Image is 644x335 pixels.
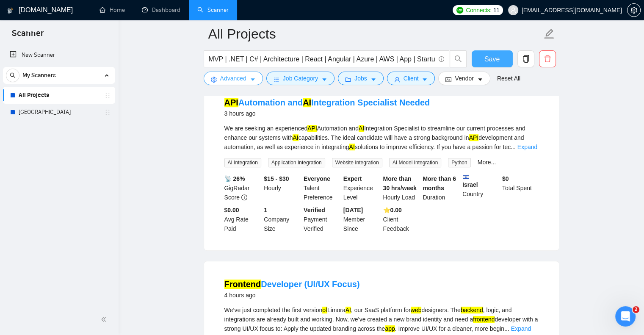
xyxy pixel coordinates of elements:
[423,175,456,191] b: More than 6 months
[493,6,500,15] span: 11
[332,158,382,167] span: Website Integration
[456,7,463,14] img: upwork-logo.png
[304,207,325,213] b: Verified
[204,72,263,85] button: settingAdvancedcaret-down
[404,74,419,83] span: Client
[10,47,108,64] a: New Scanner
[3,47,115,64] li: New Scanner
[104,92,111,99] span: holder
[209,54,435,64] input: Search Freelance Jobs...
[224,158,261,167] span: AI Integration
[517,50,534,67] button: copy
[539,50,556,67] button: delete
[264,175,289,182] b: $15 - $30
[484,54,500,64] span: Save
[381,174,421,202] div: Hourly Load
[627,3,641,17] button: setting
[343,207,363,213] b: [DATE]
[511,325,531,332] a: Expand
[304,175,330,182] b: Everyone
[266,72,334,85] button: barsJob Categorycaret-down
[303,98,311,107] mark: AI
[478,159,496,166] a: More...
[343,175,362,182] b: Expert
[502,175,509,182] b: $ 0
[359,125,364,132] mark: AI
[250,76,256,83] span: caret-down
[450,50,467,67] button: search
[19,87,99,104] a: All Projects
[385,325,395,332] mark: app
[466,6,491,15] span: Connects:
[220,74,246,83] span: Advanced
[322,307,327,313] mark: of
[7,4,13,17] img: logo
[477,76,483,83] span: caret-down
[321,76,327,83] span: caret-down
[104,109,111,116] span: holder
[307,125,317,132] mark: API
[224,175,245,182] b: 📡 26%
[445,76,451,83] span: idcard
[3,67,115,121] li: My Scanners
[274,76,279,83] span: bars
[422,76,428,83] span: caret-down
[511,144,516,150] span: ...
[223,205,263,233] div: Avg Rate Paid
[387,72,435,85] button: userClientcaret-down
[455,74,473,83] span: Vendor
[345,307,351,313] mark: AI
[517,144,537,150] a: Expand
[510,7,516,13] span: user
[338,72,384,85] button: folderJobscaret-down
[450,55,466,63] span: search
[389,158,441,167] span: AI Model Integration
[518,55,534,63] span: copy
[463,174,469,180] img: 🇮🇱
[473,316,495,323] mark: frontend
[211,76,217,83] span: setting
[224,207,239,213] b: $0.00
[5,27,50,45] span: Scanner
[342,205,381,233] div: Member Since
[615,306,636,327] iframe: Intercom live chat
[302,205,342,233] div: Payment Verified
[627,7,640,14] span: setting
[6,69,19,82] button: search
[497,74,520,83] a: Reset All
[224,280,261,289] mark: Frontend
[19,104,99,121] a: [GEOGRAPHIC_DATA]
[224,305,539,333] div: We’ve just completed the first version Limora , our SaaS platform for designers. The , logic, and...
[293,134,298,141] mark: AI
[224,124,539,152] div: We are seeking an experienced Automation and Integration Specialist to streamline our current pro...
[142,6,180,14] a: dashboardDashboard
[224,98,430,107] a: APIAutomation andAIIntegration Specialist Needed
[354,74,367,83] span: Jobs
[342,174,381,202] div: Experience Level
[262,174,302,202] div: Hourly
[544,28,555,39] span: edit
[469,134,478,141] mark: API
[101,315,109,324] span: double-left
[472,50,513,67] button: Save
[349,144,354,150] mark: AI
[223,174,263,202] div: GigRadar Score
[439,56,444,62] span: info-circle
[224,290,360,300] div: 4 hours ago
[208,23,542,44] input: Scanner name...
[197,6,229,14] a: searchScanner
[224,108,430,119] div: 3 hours ago
[264,207,267,213] b: 1
[370,76,376,83] span: caret-down
[448,158,470,167] span: Python
[461,174,500,202] div: Country
[461,307,483,313] mark: backend
[22,67,56,84] span: My Scanners
[627,7,641,14] a: setting
[411,307,422,313] mark: web
[383,207,402,213] b: ⭐️ 0.00
[539,55,556,63] span: delete
[224,98,238,107] mark: API
[381,205,421,233] div: Client Feedback
[224,280,360,289] a: FrontendDeveloper (UI/UX Focus)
